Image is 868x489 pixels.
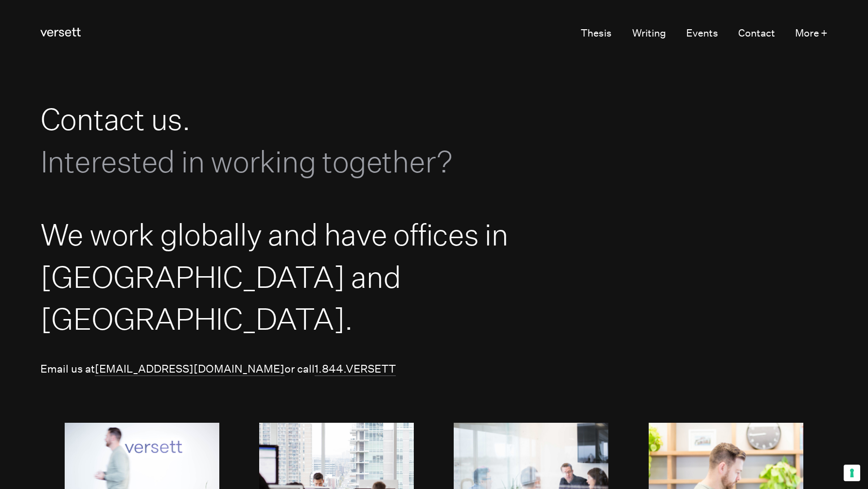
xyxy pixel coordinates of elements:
a: Events [686,24,718,43]
span: Interested in working together? [40,144,453,179]
button: Your consent preferences for tracking technologies [844,465,860,481]
h1: Contact us. [40,98,522,182]
h2: We work globally and have offices in [GEOGRAPHIC_DATA] and [GEOGRAPHIC_DATA]. [40,213,522,340]
a: [EMAIL_ADDRESS][DOMAIN_NAME] [95,362,284,376]
a: Thesis [581,24,612,43]
a: Writing [632,24,666,43]
a: Contact [738,24,775,43]
p: Email us at or call [40,360,828,378]
button: More + [795,24,828,43]
a: 1.844.VERSETT [315,362,396,376]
